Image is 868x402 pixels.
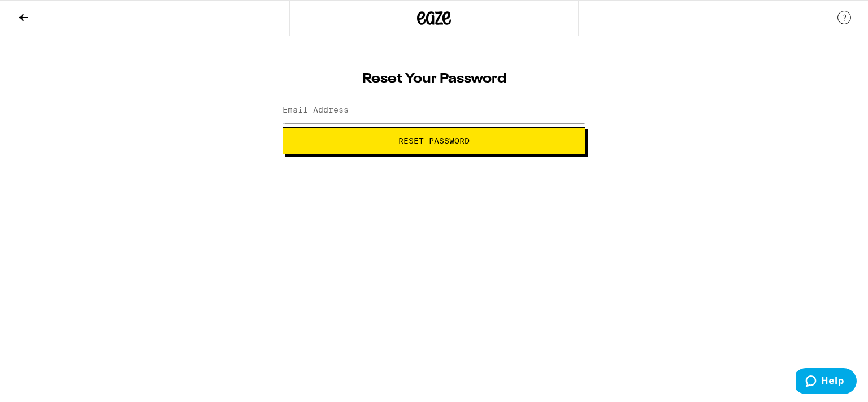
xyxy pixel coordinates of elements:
[796,368,857,396] iframe: Opens a widget where you can find more information
[283,72,585,86] h1: Reset Your Password
[283,98,585,123] input: Email Address
[283,127,585,154] button: Reset Password
[283,105,349,114] label: Email Address
[398,137,470,145] span: Reset Password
